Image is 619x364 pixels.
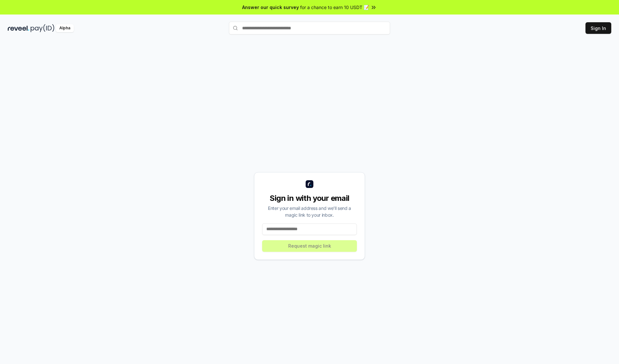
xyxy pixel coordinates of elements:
img: logo_small [306,180,313,188]
img: reveel_dark [8,24,29,32]
div: Enter your email address and we’ll send a magic link to your inbox. [262,205,357,218]
span: for a chance to earn 10 USDT 📝 [300,4,369,11]
img: pay_id [31,24,54,32]
div: Sign in with your email [262,193,357,203]
button: Sign In [585,22,611,34]
div: Alpha [56,24,74,32]
span: Answer our quick survey [242,4,299,11]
